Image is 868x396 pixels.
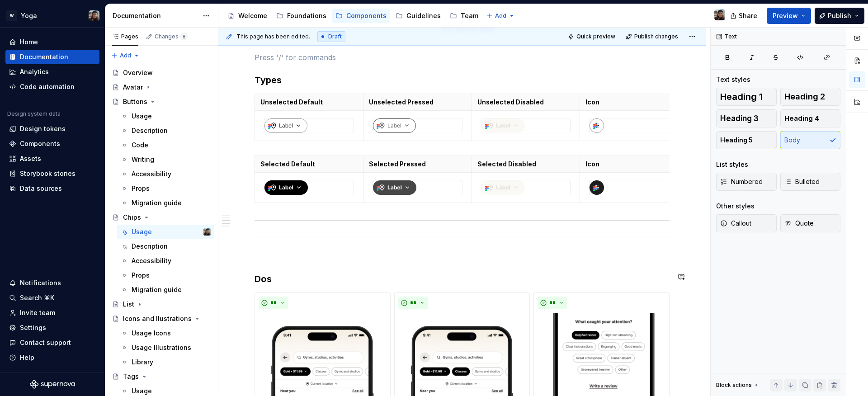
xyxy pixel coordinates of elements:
span: Share [739,11,757,20]
div: Usage [132,227,152,236]
div: Yoga [21,11,37,20]
a: Components [332,9,390,23]
div: Page tree [224,7,482,25]
a: Guidelines [392,9,444,23]
img: 15681492-d405-44e3-8fb0-c1763b4f7ca4.png [264,180,308,195]
img: b745008e-29e9-485d-97a0-454238d8413c.png [590,180,604,195]
div: Description [132,242,168,251]
div: Props [132,184,150,193]
div: Changes [155,33,188,40]
span: Preview [773,11,798,20]
div: Data sources [20,184,62,193]
span: Bulleted [784,177,820,186]
a: Storybook stories [5,166,99,181]
a: Data sources [5,181,99,196]
div: Description [132,126,168,135]
div: Tags [123,372,139,381]
img: Larissa Matos [89,10,99,21]
a: Code [117,138,214,152]
img: 8a7dd02e-17d9-4b47-9bbe-b6642e3083ca.png [373,180,416,195]
div: Help [20,353,34,362]
div: Pages [112,33,138,40]
img: bce72651-0cb4-4b99-85bc-dadf45269589.png [264,118,307,133]
h3: Types [255,74,670,86]
span: 8 [180,33,188,40]
div: Avatar [123,83,143,92]
div: Block actions [716,379,760,391]
a: Props [117,181,214,196]
div: Design tokens [20,124,66,133]
button: Heading 5 [716,131,777,149]
div: Contact support [20,338,71,347]
a: Tags [108,369,214,384]
h3: Dos [255,273,670,285]
button: Add [108,49,142,62]
button: Search ⌘K [5,291,99,305]
span: Draft [328,33,342,40]
div: Foundations [287,11,326,20]
a: Code automation [5,80,99,94]
div: Guidelines [406,11,441,20]
span: Publish [828,11,851,20]
p: Unselected Disabled [477,98,575,107]
p: Icon [585,160,683,169]
button: Publish changes [623,30,682,43]
button: Notifications [5,276,99,290]
a: Welcome [224,9,271,23]
button: Bulleted [780,173,841,191]
div: Team [461,11,478,20]
div: Library [132,358,153,367]
div: Migration guide [132,285,182,294]
p: Unselected Pressed [369,98,466,107]
img: 0a6eadeb-e7ea-40bb-8aa6-0612038e9881.png [481,118,525,133]
span: Add [120,52,131,59]
a: Accessibility [117,167,214,181]
div: Accessibility [132,170,171,179]
div: Invite team [20,308,55,317]
img: b79319d6-e61c-4f61-a85d-7b1eccc35b79.png [590,118,604,133]
div: Documentation [20,52,68,61]
img: Larissa Matos [203,228,211,236]
div: Code automation [20,82,75,91]
div: Search ⌘K [20,293,54,302]
button: Callout [716,214,777,232]
div: Overview [123,68,153,77]
div: Welcome [238,11,267,20]
a: Documentation [5,50,99,64]
p: Selected Disabled [477,160,575,169]
div: Documentation [113,11,198,20]
svg: Supernova Logo [30,380,75,389]
div: Usage Icons [132,329,171,338]
div: Migration guide [132,198,182,207]
div: Usage Illustrations [132,343,191,352]
button: Add [484,9,518,22]
button: Heading 3 [716,109,777,127]
a: Foundations [273,9,330,23]
a: Accessibility [117,254,214,268]
button: Publish [815,8,864,24]
a: Assets [5,151,99,166]
div: Components [20,139,60,148]
div: Settings [20,323,46,332]
span: Numbered [720,177,763,186]
button: Heading 1 [716,88,777,106]
button: Contact support [5,335,99,350]
button: Numbered [716,173,777,191]
div: Other styles [716,202,755,211]
div: List [123,300,134,309]
img: 0a6eadeb-e7ea-40bb-8aa6-0612038e9881.png [481,180,525,195]
a: Home [5,35,99,49]
a: Props [117,268,214,283]
a: Usage [117,109,214,123]
a: Library [117,355,214,369]
button: Share [726,8,763,24]
button: Help [5,350,99,365]
button: Heading 2 [780,88,841,106]
a: Invite team [5,306,99,320]
img: Larissa Matos [714,9,725,20]
div: W [6,10,17,21]
div: Code [132,141,148,150]
span: Heading 5 [720,136,753,145]
a: Analytics [5,65,99,79]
